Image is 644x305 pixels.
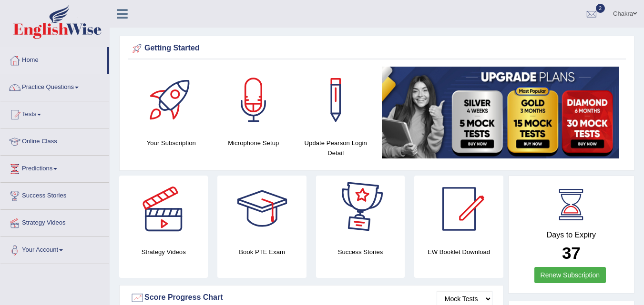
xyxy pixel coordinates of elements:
[0,183,109,207] a: Success Stories
[0,210,109,234] a: Strategy Videos
[0,74,109,98] a: Practice Questions
[119,247,208,257] h4: Strategy Videos
[414,247,503,257] h4: EW Booklet Download
[299,138,372,158] h4: Update Pearson Login Detail
[130,291,492,305] div: Score Progress Chart
[0,156,109,179] a: Predictions
[519,231,624,239] h4: Days to Expiry
[596,4,605,13] span: 2
[130,41,624,56] div: Getting Started
[135,138,208,148] h4: Your Subscription
[0,128,109,152] a: Online Class
[217,138,290,148] h4: Microphone Setup
[316,247,405,257] h4: Success Stories
[534,267,606,283] a: Renew Subscription
[0,237,109,261] a: Your Account
[217,247,306,257] h4: Book PTE Exam
[382,67,619,158] img: small5.jpg
[562,244,581,262] b: 37
[0,101,109,125] a: Tests
[0,47,107,71] a: Home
